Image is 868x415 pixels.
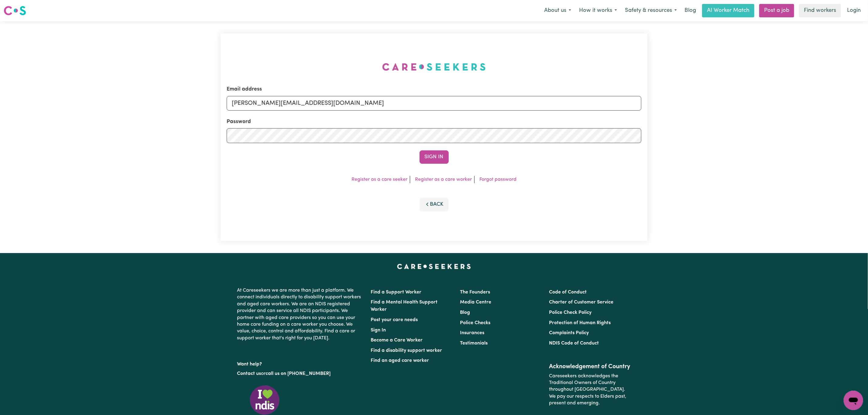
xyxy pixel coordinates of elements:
[549,300,613,305] a: Charter of Customer Service
[575,4,621,17] button: How it works
[352,177,407,182] a: Register as a care seeker
[4,4,26,18] a: Careseekers logo
[549,321,611,325] a: Protection of Human Rights
[540,4,575,17] button: About us
[371,290,422,295] a: Find a Support Worker
[227,96,641,111] input: Email address
[460,341,488,346] a: Testimonials
[843,4,864,17] a: Login
[460,310,470,315] a: Blog
[460,300,491,305] a: Media Centre
[759,4,794,17] a: Post a job
[681,4,700,17] a: Blog
[371,300,438,312] a: Find a Mental Health Support Worker
[549,331,589,335] a: Complaints Policy
[237,358,364,368] p: Want help?
[479,177,516,182] a: Forgot password
[371,317,418,322] a: Post your care needs
[371,338,423,343] a: Become a Care Worker
[4,5,26,16] img: Careseekers logo
[371,328,386,333] a: Sign In
[371,348,442,353] a: Find a disability support worker
[266,371,331,376] a: call us on [PHONE_NUMBER]
[420,198,449,211] button: Back
[549,363,631,370] h2: Acknowledgement of Country
[415,177,472,182] a: Register as a care worker
[702,4,754,17] a: AI Worker Match
[227,85,262,93] label: Email address
[549,290,587,295] a: Code of Conduct
[237,285,364,344] p: At Careseekers we are more than just a platform. We connect individuals directly to disability su...
[460,321,490,325] a: Police Checks
[460,331,484,335] a: Insurances
[549,310,592,315] a: Police Check Policy
[420,150,449,164] button: Sign In
[549,341,599,346] a: NDIS Code of Conduct
[237,371,261,376] a: Contact us
[237,368,364,379] p: or
[227,118,251,126] label: Password
[549,370,631,409] p: Careseekers acknowledges the Traditional Owners of Country throughout [GEOGRAPHIC_DATA]. We pay o...
[371,358,429,363] a: Find an aged care worker
[844,391,863,410] iframe: Button to launch messaging window, conversation in progress
[460,290,490,295] a: The Founders
[621,4,681,17] button: Safety & resources
[397,264,471,269] a: Careseekers home page
[799,4,841,17] a: Find workers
